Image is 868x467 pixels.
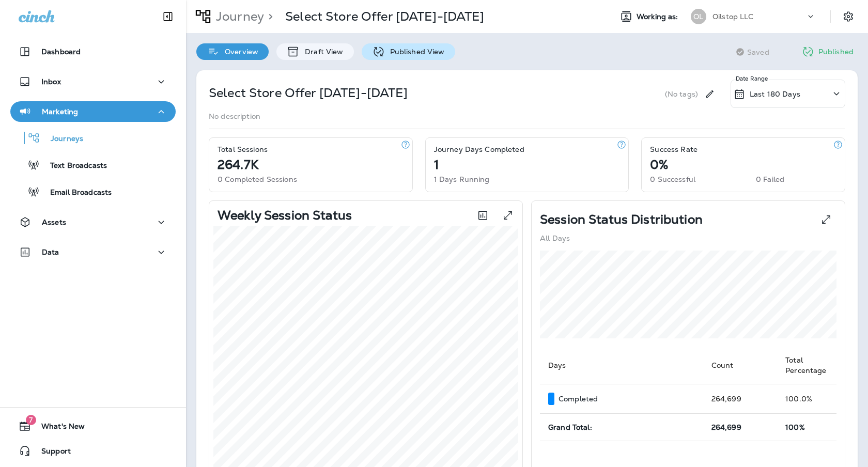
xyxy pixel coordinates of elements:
p: 0 Completed Sessions [218,175,297,183]
p: Published [818,48,854,56]
p: 1 [434,161,439,169]
th: Count [703,347,778,384]
p: Journey Days Completed [434,145,524,153]
p: (No tags) [665,90,698,98]
p: Oilstop LLC [712,12,754,21]
div: OL [691,9,706,24]
p: Total Sessions [218,145,268,153]
p: Completed [559,395,598,403]
button: Toggle between session count and session percentage [472,205,493,226]
button: View graph expanded to full screen [498,205,518,226]
p: Data [42,248,59,256]
button: Dashboard [10,41,176,62]
span: 264,699 [711,423,741,432]
p: Marketing [42,107,78,116]
button: Data [10,242,176,262]
p: Dashboard [41,48,81,56]
span: 100% [785,423,805,432]
button: Support [10,441,176,461]
p: Overview [220,48,258,56]
span: Support [31,447,71,459]
p: Published View [385,48,445,56]
p: Journeys [40,134,83,144]
p: 264.7K [218,161,258,169]
td: 264,699 [703,384,778,414]
th: Total Percentage [777,347,836,384]
span: Grand Total: [548,423,592,432]
button: Marketing [10,101,176,122]
p: Email Broadcasts [40,188,112,198]
p: Select Store Offer [DATE]-[DATE] [285,9,484,24]
button: Settings [839,7,858,26]
button: Collapse Sidebar [153,6,182,27]
button: Inbox [10,71,176,92]
button: Assets [10,212,176,232]
button: View Pie expanded to full screen [816,209,836,230]
button: Journeys [10,127,176,149]
th: Days [540,347,703,384]
p: > [264,9,273,24]
p: Select Store Offer August 12-14th [209,85,408,101]
p: 1 Days Running [434,175,490,183]
p: 0 Successful [650,175,695,183]
div: Edit [700,80,719,108]
p: Date Range [736,74,769,83]
p: All Days [540,234,570,242]
td: 100.0 % [777,384,836,414]
button: Email Broadcasts [10,181,176,203]
p: Text Broadcasts [40,161,107,171]
p: Draft View [300,48,343,56]
span: Saved [747,48,769,56]
p: Weekly Session Status [218,211,352,220]
p: Success Rate [650,145,698,153]
p: No description [209,112,260,120]
div: Select Store Offer August 12-14th [285,9,484,24]
p: Inbox [41,77,61,86]
button: Text Broadcasts [10,154,176,176]
span: What's New [31,422,85,434]
button: 7What's New [10,416,176,437]
span: Working as: [637,12,680,21]
p: 0% [650,161,668,169]
p: Session Status Distribution [540,215,703,224]
p: 0 Failed [756,175,784,183]
p: Assets [42,218,66,226]
p: Last 180 Days [750,90,800,98]
span: 7 [26,415,36,425]
p: Journey [212,9,264,24]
